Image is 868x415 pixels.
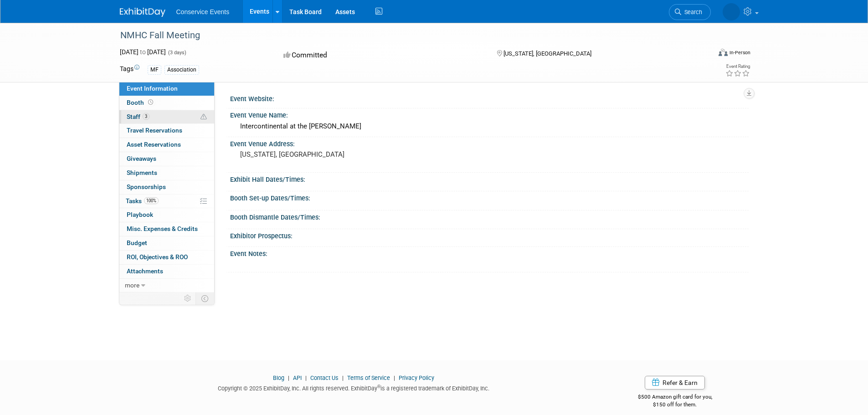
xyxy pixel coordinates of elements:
div: MF [148,65,161,75]
span: Budget [127,239,147,246]
span: Attachments [127,267,163,275]
span: | [286,374,292,381]
span: Tasks [126,197,159,205]
div: Copyright © 2025 ExhibitDay, Inc. All rights reserved. ExhibitDay is a registered trademark of Ex... [120,382,588,393]
a: Privacy Policy [399,374,434,381]
div: NMHC Fall Meeting [117,27,697,44]
a: ROI, Objectives & ROO [119,251,214,264]
span: 100% [144,197,159,204]
a: Misc. Expenses & Credits [119,222,214,236]
img: Rodrigo Galvez [723,3,740,20]
a: Contact Us [310,374,339,381]
a: Refer & Earn [645,376,705,389]
span: Sponsorships [127,183,166,190]
div: $500 Amazon gift card for you, [601,387,749,408]
div: Event Website: [230,92,749,103]
div: Association [164,65,199,75]
a: Giveaways [119,152,214,166]
div: Booth Set-up Dates/Times: [230,191,749,203]
div: Exhibitor Prospectus: [230,229,749,241]
pre: [US_STATE], [GEOGRAPHIC_DATA] [240,150,436,159]
a: Staff3 [119,110,214,124]
a: Search [669,4,711,20]
span: | [391,374,397,381]
img: ExhibitDay [120,8,165,17]
a: Shipments [119,166,214,180]
span: [US_STATE], [GEOGRAPHIC_DATA] [503,50,591,57]
div: Event Venue Address: [230,137,749,149]
a: Budget [119,236,214,250]
span: | [303,374,309,381]
span: Search [681,9,702,15]
a: Playbook [119,208,214,222]
span: Asset Reservations [127,141,181,148]
td: Toggle Event Tabs [195,292,214,304]
img: Format-Inperson.png [719,49,728,56]
span: Staff [127,113,149,120]
span: (3 days) [167,50,186,56]
a: Terms of Service [347,374,390,381]
span: Misc. Expenses & Credits [127,225,198,232]
a: Sponsorships [119,180,214,194]
span: Booth not reserved yet [146,99,155,106]
span: [DATE] [DATE] [120,48,166,56]
div: In-Person [729,49,750,56]
a: Event Information [119,82,214,96]
span: to [139,48,147,56]
span: Shipments [127,169,157,176]
span: Playbook [127,211,153,218]
span: Conservice Events [176,8,230,15]
div: Exhibit Hall Dates/Times: [230,173,749,184]
a: Blog [273,374,284,381]
div: Event Rating [725,64,750,69]
span: Booth [127,99,155,106]
td: Tags [120,64,139,75]
span: Potential Scheduling Conflict -- at least one attendee is tagged in another overlapping event. [200,113,207,121]
span: ROI, Objectives & ROO [127,253,188,261]
span: | [340,374,346,381]
a: Booth [119,96,214,110]
div: Committed [281,47,482,63]
div: Booth Dismantle Dates/Times: [230,210,749,222]
span: Travel Reservations [127,127,182,134]
sup: ® [377,384,380,389]
div: $150 off for them. [601,401,749,409]
div: Event Venue Name: [230,108,749,120]
div: Event Notes: [230,247,749,258]
td: Personalize Event Tab Strip [180,292,196,304]
a: Attachments [119,265,214,278]
div: Event Format [657,47,751,61]
span: more [125,282,139,289]
a: Tasks100% [119,195,214,208]
span: 3 [143,113,149,120]
a: Travel Reservations [119,124,214,138]
span: Event Information [127,85,178,92]
span: Giveaways [127,155,156,162]
div: Intercontinental at the [PERSON_NAME] [237,119,742,133]
a: Asset Reservations [119,138,214,152]
a: more [119,279,214,292]
a: API [293,374,302,381]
